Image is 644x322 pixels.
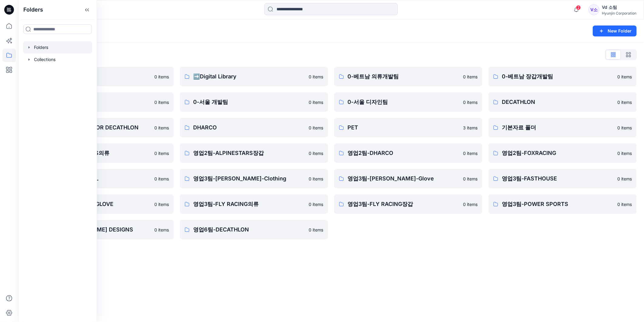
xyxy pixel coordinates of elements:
p: 0 items [154,176,169,182]
a: 영업2팀-DHARCO0 items [334,143,482,163]
p: DECATHLON [502,98,614,106]
p: 영업2팀-FOXRACING [502,149,614,157]
p: 0 items [309,201,323,207]
p: 0 items [154,150,169,156]
p: 0 items [154,99,169,105]
p: 0 items [154,227,169,233]
p: 0 items [154,125,169,131]
a: DECATHLON0 items [488,92,637,112]
a: 영업3팀-FASTHOUSE0 items [488,169,637,188]
p: 0 items [463,74,478,80]
p: 영업3팀-[PERSON_NAME]-Glove [347,174,459,183]
p: 0 items [309,74,323,80]
a: 영업3팀-[PERSON_NAME]-Glove0 items [334,169,482,188]
a: 영업3팀-POWER SPORTS0 items [488,194,637,214]
a: 0-베트남 장갑개발팀0 items [488,67,637,86]
a: 영업2팀-FOXRACING0 items [488,143,637,163]
p: 영업3팀-FLY RACING장갑 [347,200,459,208]
p: 기본자료 폴더 [502,123,614,132]
p: 0 items [463,176,478,182]
a: 영업3팀-FASTHOUSE GLOVE0 items [25,194,174,214]
p: 0 items [309,150,323,156]
span: 2 [576,5,581,10]
p: 0 items [617,74,632,80]
a: DESIGN PROPOSAL FOR DECATHLON0 items [25,118,174,137]
a: 영업2팀-ALPINESTARS장갑0 items [180,143,328,163]
p: 0 items [309,176,323,182]
a: 영업3팀-[PERSON_NAME]-Clothing0 items [180,169,328,188]
p: DHARCO [193,123,305,132]
p: 영업2팀-DHARCO [347,149,459,157]
a: 영업3팀-[PERSON_NAME] DESIGNS0 items [25,220,174,239]
p: 0 items [617,176,632,182]
a: DHARCO0 items [180,118,328,137]
p: 0-서울 디자인팀 [347,98,459,106]
p: 영업3팀-[PERSON_NAME]-Clothing [193,174,305,183]
a: 영업3팀-5.11 TACTICAL0 items [25,169,174,188]
div: Vd 소팀 [602,4,636,11]
a: 0-본사VD0 items [25,92,174,112]
p: 영업3팀-FLY RACING의류 [193,200,305,208]
a: 0-서울 디자인팀0 items [334,92,482,112]
p: 0 items [154,74,169,80]
p: 0 items [617,150,632,156]
p: 0 items [463,201,478,207]
p: 3 items [463,125,478,131]
p: 0-서울 개발팀 [193,98,305,106]
a: ♻️Project0 items [25,67,174,86]
a: PET3 items [334,118,482,137]
p: 영업2팀-ALPINESTARS장갑 [193,149,305,157]
p: 영업3팀-POWER SPORTS [502,200,614,208]
div: V소 [589,4,599,15]
p: 0 items [617,201,632,207]
a: 영업3팀-FLY RACING장갑0 items [334,194,482,214]
p: 0 items [463,150,478,156]
a: 기본자료 폴더0 items [488,118,637,137]
p: 0 items [617,125,632,131]
p: 0-베트남 의류개발팀 [347,72,459,81]
p: 영업3팀-FASTHOUSE [502,174,614,183]
p: 0 items [309,99,323,105]
button: New Folder [593,26,637,36]
p: 영업6팀-DECATHLON [193,225,305,234]
a: 영업3팀-FLY RACING의류0 items [180,194,328,214]
p: PET [347,123,459,132]
a: 0-베트남 의류개발팀0 items [334,67,482,86]
p: 0 items [617,99,632,105]
p: 0 items [154,201,169,207]
a: ➡️Digital Library0 items [180,67,328,86]
a: 영업6팀-DECATHLON0 items [180,220,328,239]
a: 영업2팀-ALPINESTARS의류0 items [25,143,174,163]
p: 0 items [309,125,323,131]
p: ➡️Digital Library [193,72,305,81]
div: Hyunjin Corporation [602,11,636,15]
p: 0 items [309,227,323,233]
a: 0-서울 개발팀0 items [180,92,328,112]
p: 0 items [463,99,478,105]
p: 0-베트남 장갑개발팀 [502,72,614,81]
